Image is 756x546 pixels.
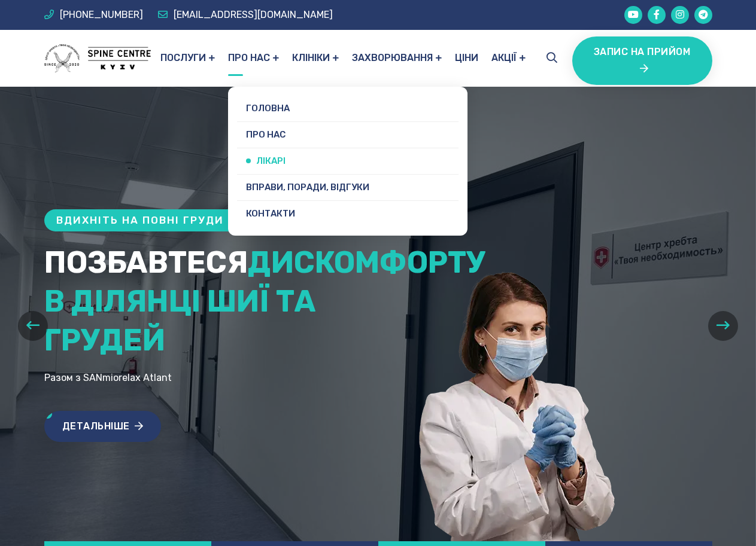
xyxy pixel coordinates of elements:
div: Запис на прийом [572,36,712,86]
p: Разом з SANmiorelax Atlant [44,369,428,387]
a: Клініки [292,30,339,87]
a: Контакти [237,201,459,227]
a: Послуги [160,30,215,87]
a: Про нас [228,30,279,87]
img: logo [44,44,151,72]
a: Лікарі [237,148,459,174]
a: Ціни [455,30,478,87]
a: Захворювання [352,30,442,87]
span: [EMAIL_ADDRESS][DOMAIN_NAME] [174,9,333,20]
a: Детальніше [44,411,162,443]
a: Акції [491,30,526,87]
a: [PHONE_NUMBER] [44,7,143,24]
a: [EMAIL_ADDRESS][DOMAIN_NAME] [158,7,333,24]
h6: Вдихніть на повні груди і [44,209,244,231]
a: Про нас [237,122,459,148]
a: Головна [237,96,459,121]
span: дискомфорту в ділянці шиї та грудей [44,245,485,358]
h1: позбавтеся [44,243,428,360]
a: Вправи, поради, відгуки [237,175,459,200]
